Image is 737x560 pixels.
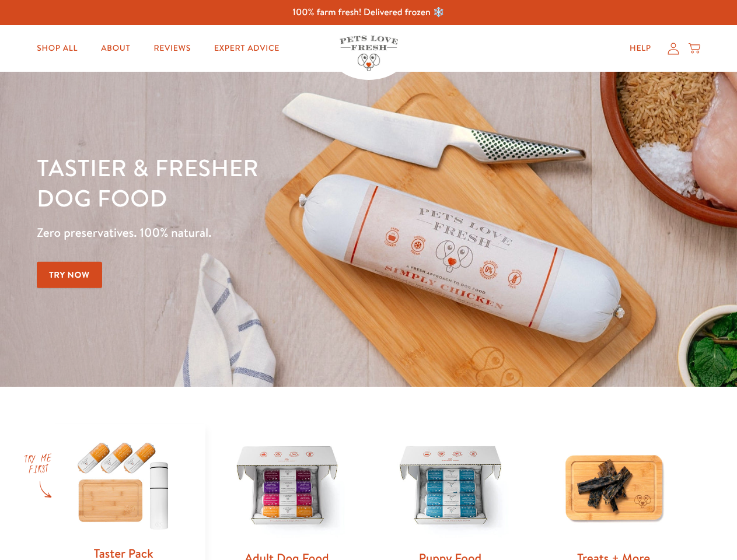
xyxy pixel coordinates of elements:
a: Try Now [37,262,102,288]
p: Zero preservatives. 100% natural. [37,222,479,243]
a: Reviews [144,37,200,60]
h1: Tastier & fresher dog food [37,152,479,213]
a: Expert Advice [205,37,289,60]
img: Pets Love Fresh [340,36,398,71]
a: Shop All [27,37,87,60]
a: About [92,37,139,60]
a: Help [620,37,661,60]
